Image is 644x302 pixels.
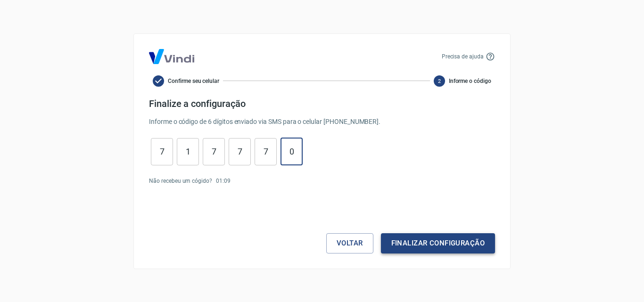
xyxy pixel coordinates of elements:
p: Não recebeu um cógido? [149,177,212,185]
p: 01 : 09 [216,177,231,185]
button: Finalizar configuração [381,233,495,253]
p: Precisa de ajuda [442,52,484,61]
p: Informe o código de 6 dígitos enviado via SMS para o celular [PHONE_NUMBER] . [149,117,495,127]
text: 2 [438,78,441,84]
span: Confirme seu celular [168,77,219,85]
img: Logo Vind [149,49,194,64]
h4: Finalize a configuração [149,98,495,109]
button: Voltar [326,233,373,253]
span: Informe o código [449,77,491,85]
